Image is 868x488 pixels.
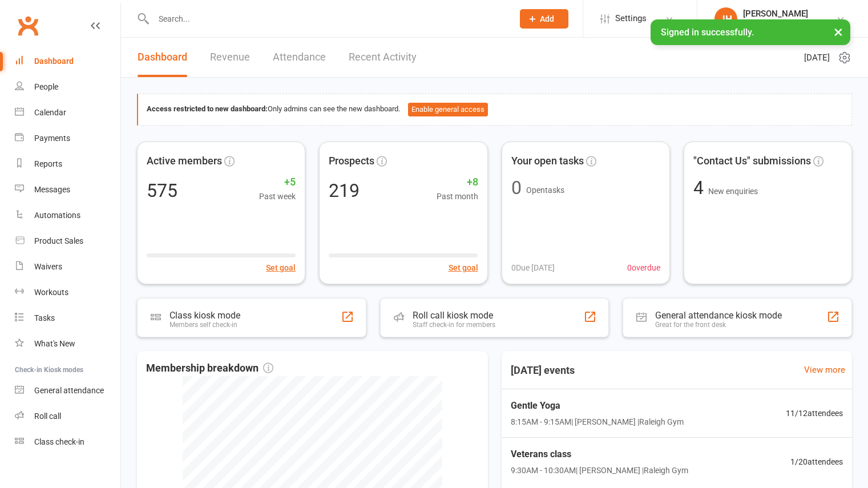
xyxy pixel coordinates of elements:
span: 9:30AM - 10:30AM | [PERSON_NAME] | Raleigh Gym [511,464,688,477]
div: Messages [34,185,70,194]
a: Revenue [210,38,250,77]
a: Product Sales [15,228,120,254]
div: Calendar [34,108,66,117]
button: Set goal [266,261,296,274]
a: General attendance kiosk mode [15,378,120,404]
div: 575 [147,182,177,200]
div: Roll call kiosk mode [413,310,495,321]
div: Dashboard [34,57,74,66]
input: Search... [150,11,505,27]
div: General attendance [34,386,104,395]
a: Tasks [15,305,120,331]
button: × [828,19,849,44]
span: 0 overdue [627,261,660,274]
span: Gentle Yoga [511,398,684,413]
button: Set goal [449,261,478,274]
div: Class check-in [34,437,84,446]
a: Attendance [273,38,326,77]
a: Messages [15,177,120,203]
div: General attendance kiosk mode [655,310,782,321]
span: "Contact Us" submissions [693,153,811,170]
a: Reports [15,151,120,177]
a: People [15,74,120,100]
div: Class kiosk mode [169,310,240,321]
span: Your open tasks [511,153,584,170]
span: 11 / 12 attendees [786,407,843,420]
a: Calendar [15,100,120,126]
span: 4 [693,177,708,199]
span: Prospects [329,153,374,170]
span: Membership breakdown [146,360,273,377]
a: Clubworx [14,11,42,40]
span: Add [540,14,554,23]
span: 8:15AM - 9:15AM | [PERSON_NAME] | Raleigh Gym [511,416,684,428]
div: Workouts [34,288,68,297]
div: Payments [34,134,70,143]
a: Dashboard [138,38,187,77]
div: Bellingen Fitness [743,19,808,29]
div: [PERSON_NAME] [743,9,808,19]
span: Past week [259,190,296,203]
a: Waivers [15,254,120,280]
a: Dashboard [15,49,120,74]
span: New enquiries [708,187,758,196]
div: Roll call [34,412,61,421]
div: People [34,82,58,91]
strong: Access restricted to new dashboard: [147,104,268,113]
div: 0 [511,179,522,197]
div: Only admins can see the new dashboard. [147,103,843,116]
a: Roll call [15,404,120,429]
div: Reports [34,159,62,168]
span: Veterans class [511,447,688,462]
span: +8 [437,174,478,191]
span: 0 Due [DATE] [511,261,555,274]
div: Members self check-in [169,321,240,329]
div: Staff check-in for members [413,321,495,329]
div: Waivers [34,262,62,271]
div: Great for the front desk [655,321,782,329]
a: View more [804,363,845,377]
button: Enable general access [408,103,488,116]
span: +5 [259,174,296,191]
button: Add [520,9,568,29]
span: Settings [615,6,647,31]
div: JH [714,7,737,30]
span: Active members [147,153,222,170]
a: Automations [15,203,120,228]
a: Class kiosk mode [15,429,120,455]
a: What's New [15,331,120,357]
span: Open tasks [526,185,564,195]
div: Automations [34,211,80,220]
span: Past month [437,190,478,203]
h3: [DATE] events [502,360,584,381]
a: Recent Activity [349,38,417,77]
div: Tasks [34,313,55,322]
span: 1 / 20 attendees [790,455,843,468]
span: Signed in successfully. [661,27,754,38]
a: Payments [15,126,120,151]
div: What's New [34,339,75,348]
div: 219 [329,182,360,200]
span: [DATE] [804,51,830,64]
a: Workouts [15,280,120,305]
div: Product Sales [34,236,83,245]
